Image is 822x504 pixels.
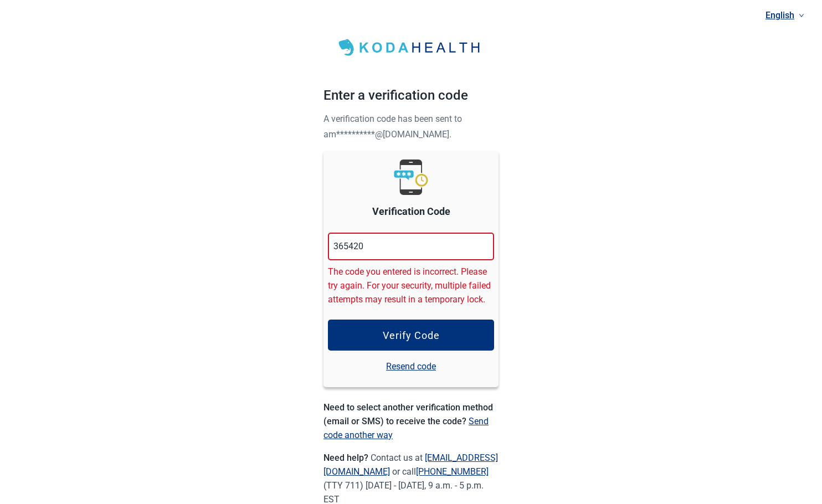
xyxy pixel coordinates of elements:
[328,233,494,260] input: Enter Code Here
[323,466,489,491] span: or call (TTY 711)
[323,114,462,140] span: A verification code has been sent to am**********@[DOMAIN_NAME].
[372,204,450,219] label: Verification Code
[799,13,804,18] span: down
[761,6,809,24] a: Current language: English
[328,320,494,351] button: Verify Code
[323,416,489,440] a: Send code another way
[383,330,440,341] div: Verify Code
[323,452,371,463] span: Need help?
[323,402,493,426] span: Need to select another verification method (email or SMS) to receive the code?
[323,85,499,111] h1: Enter a verification code
[416,466,489,477] a: [PHONE_NUMBER]
[332,35,490,60] img: Koda Health
[323,452,498,477] span: Contact us at
[328,265,494,306] div: The code you entered is incorrect. Please try again. For your security, multiple failed attempts ...
[386,359,436,373] a: Resend code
